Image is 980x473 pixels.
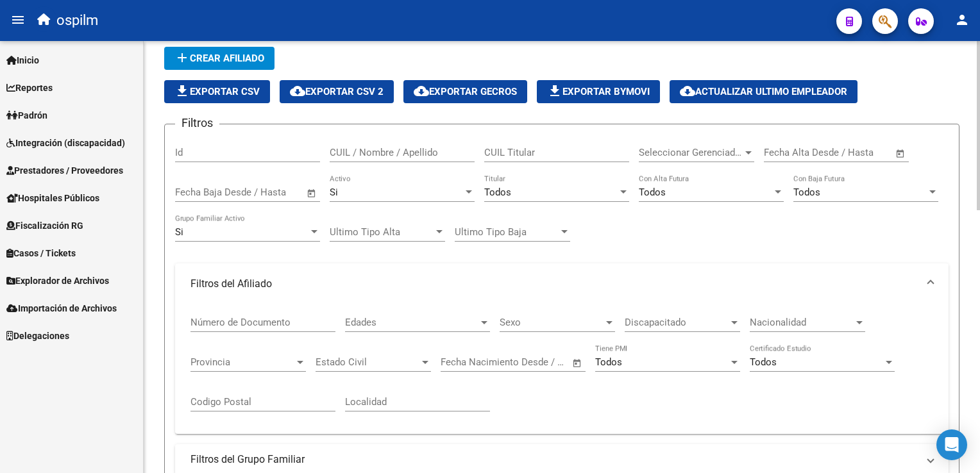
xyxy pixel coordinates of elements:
[6,329,69,343] span: Delegaciones
[174,83,190,99] mat-icon: file_download
[280,80,394,103] button: Exportar CSV 2
[6,53,39,67] span: Inicio
[6,191,99,205] span: Hospitales Públicos
[504,356,566,368] input: Fecha fin
[345,317,478,328] span: Edades
[547,86,650,97] span: Exportar Bymovi
[6,274,109,288] span: Explorador de Archivos
[6,219,83,233] span: Fiscalización RG
[455,226,559,238] span: Ultimo Tipo Baja
[893,146,908,161] button: Open calendar
[164,80,270,103] button: Exportar CSV
[547,83,562,99] mat-icon: file_download
[190,277,918,291] mat-panel-title: Filtros del Afiliado
[290,86,384,97] span: Exportar CSV 2
[954,12,970,28] mat-icon: person
[639,187,666,198] span: Todos
[414,86,517,97] span: Exportar GECROS
[6,301,117,315] span: Importación de Archivos
[595,356,622,368] span: Todos
[174,50,190,65] mat-icon: add
[414,83,429,99] mat-icon: cloud_download
[827,147,890,158] input: Fecha fin
[290,83,305,99] mat-icon: cloud_download
[174,53,264,64] span: Crear Afiliado
[441,356,493,368] input: Fecha inicio
[6,163,123,178] span: Prestadores / Proveedores
[56,6,98,35] span: ospilm
[6,81,53,95] span: Reportes
[680,83,695,99] mat-icon: cloud_download
[936,429,967,460] div: Open Intercom Messenger
[239,187,301,198] input: Fecha fin
[316,356,419,368] span: Estado Civil
[190,452,918,467] mat-panel-title: Filtros del Grupo Familiar
[680,86,847,97] span: Actualizar ultimo Empleador
[639,147,743,158] span: Seleccionar Gerenciador
[175,304,949,433] div: Filtros del Afiliado
[6,136,125,150] span: Integración (discapacidad)
[164,47,275,70] button: Crear Afiliado
[537,80,660,103] button: Exportar Bymovi
[793,187,820,198] span: Todos
[764,147,816,158] input: Fecha inicio
[570,356,585,370] button: Open calendar
[330,187,338,198] span: Si
[500,317,604,328] span: Sexo
[190,356,294,368] span: Provincia
[175,187,227,198] input: Fecha inicio
[175,263,949,304] mat-expansion-panel-header: Filtros del Afiliado
[403,80,527,103] button: Exportar GECROS
[750,356,777,368] span: Todos
[10,12,26,28] mat-icon: menu
[175,226,183,238] span: Si
[6,108,47,122] span: Padrón
[330,226,434,238] span: Ultimo Tipo Alta
[6,246,76,260] span: Casos / Tickets
[305,186,319,201] button: Open calendar
[625,317,729,328] span: Discapacitado
[174,86,260,97] span: Exportar CSV
[670,80,857,103] button: Actualizar ultimo Empleador
[484,187,511,198] span: Todos
[750,317,854,328] span: Nacionalidad
[175,114,219,132] h3: Filtros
